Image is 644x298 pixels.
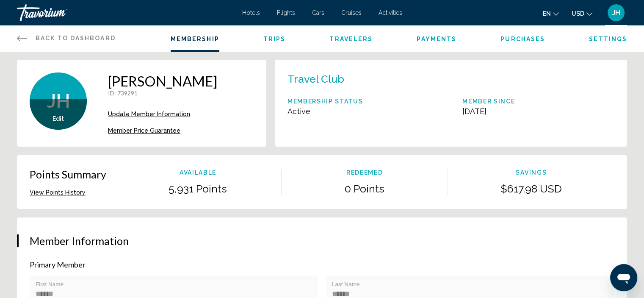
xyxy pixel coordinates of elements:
[341,9,362,16] a: Cruises
[572,7,592,19] button: Change currency
[287,72,344,85] p: Travel Club
[263,36,286,42] a: Trips
[30,234,614,247] h3: Member Information
[282,169,448,176] p: Redeemed
[605,4,627,22] button: User Menu
[312,9,324,16] a: Cars
[242,9,260,16] a: Hotels
[448,182,614,195] p: $617.98 USD
[277,9,295,16] a: Flights
[462,98,515,105] p: Member Since
[543,7,559,19] button: Change language
[379,9,402,16] a: Activities
[462,107,515,116] p: [DATE]
[108,111,217,117] a: Update Member Information
[287,98,363,105] p: Membership Status
[53,115,64,122] span: Edit
[448,169,614,176] p: Savings
[543,10,551,17] span: en
[17,4,234,21] a: Travorium
[572,10,584,17] span: USD
[589,36,627,42] a: Settings
[612,8,620,17] span: JH
[108,89,217,97] p: : 739291
[500,36,545,42] a: Purchases
[171,36,219,42] a: Membership
[282,182,448,195] p: 0 Points
[30,189,86,196] button: View Points History
[108,127,180,134] span: Member Price Guarantee
[53,115,64,123] button: Edit
[329,36,373,42] a: Travelers
[115,182,281,195] p: 5,931 Points
[417,36,456,42] a: Payments
[108,72,217,89] h1: [PERSON_NAME]
[108,111,190,117] span: Update Member Information
[30,168,106,181] p: Points Summary
[36,35,116,42] span: Back to Dashboard
[30,260,614,269] p: Primary Member
[115,169,281,176] p: Available
[47,90,70,112] span: JH
[17,25,116,51] a: Back to Dashboard
[610,264,637,291] iframe: Button to launch messaging window
[108,89,114,97] span: ID
[287,107,363,116] p: Active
